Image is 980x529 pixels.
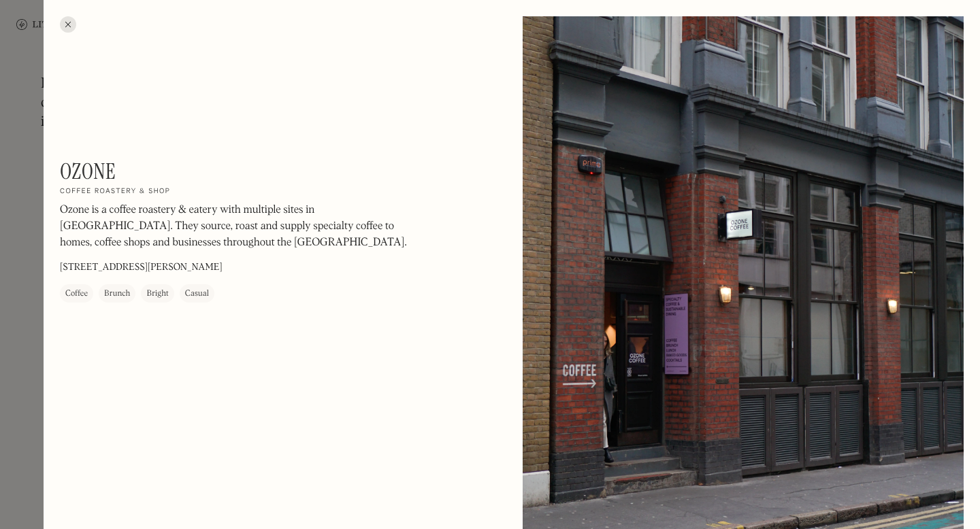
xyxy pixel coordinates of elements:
[146,288,168,301] div: Bright
[65,288,88,301] div: Coffee
[185,288,209,301] div: Casual
[60,261,223,275] p: [STREET_ADDRESS][PERSON_NAME]
[60,158,116,184] h1: Ozone
[104,288,130,301] div: Brunch
[60,203,427,252] p: Ozone is a coffee roastery & eatery with multiple sites in [GEOGRAPHIC_DATA]. They source, roast ...
[60,188,170,197] h2: Coffee roastery & shop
